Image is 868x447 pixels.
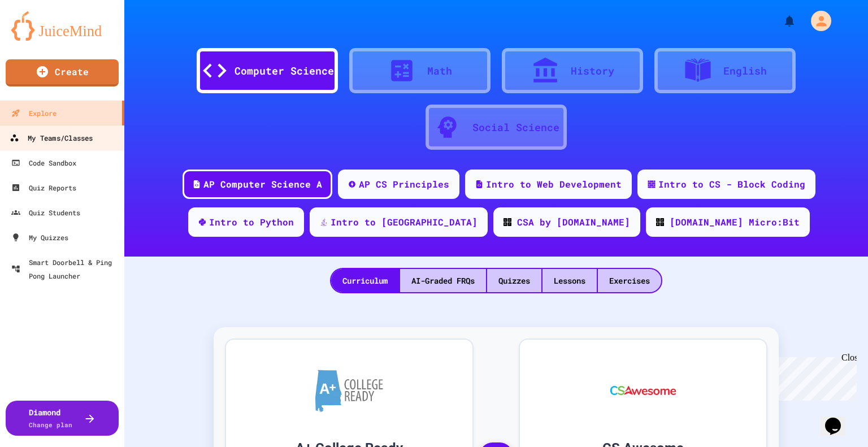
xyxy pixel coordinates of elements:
[762,11,799,31] div: My Notifications
[11,11,113,41] img: logo-orange.svg
[487,269,541,292] div: Quizzes
[774,353,857,401] iframe: chat widget
[11,231,68,244] div: My Quizzes
[359,177,449,191] div: AP CS Principles
[472,120,559,135] div: Social Science
[517,215,630,229] div: CSA by [DOMAIN_NAME]
[799,8,834,34] div: My Account
[11,181,76,194] div: Quiz Reports
[821,402,857,436] iframe: chat widget
[209,215,294,229] div: Intro to Python
[29,406,72,430] div: Diamond
[11,255,120,283] div: Smart Doorbell & Ping Pong Launcher
[571,63,614,79] div: History
[6,59,119,86] a: Create
[315,370,383,412] img: A+ College Ready
[400,269,486,292] div: AI-Graded FRQs
[504,218,511,226] img: CODE_logo_RGB.png
[235,63,334,79] div: Computer Science
[670,215,800,229] div: [DOMAIN_NAME] Micro:Bit
[486,177,622,191] div: Intro to Web Development
[331,269,399,292] div: Curriculum
[598,269,661,292] div: Exercises
[427,63,452,79] div: Math
[658,177,805,191] div: Intro to CS - Block Coding
[6,401,119,436] button: DiamondChange plan
[203,177,322,191] div: AP Computer Science A
[11,206,80,219] div: Quiz Students
[11,156,76,170] div: Code Sandbox
[331,215,478,229] div: Intro to [GEOGRAPHIC_DATA]
[599,357,688,424] img: CS Awesome
[10,131,93,145] div: My Teams/Classes
[11,106,57,120] div: Explore
[723,63,767,79] div: English
[656,218,664,226] img: CODE_logo_RGB.png
[29,420,72,429] span: Change plan
[5,5,78,72] div: Chat with us now!Close
[542,269,597,292] div: Lessons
